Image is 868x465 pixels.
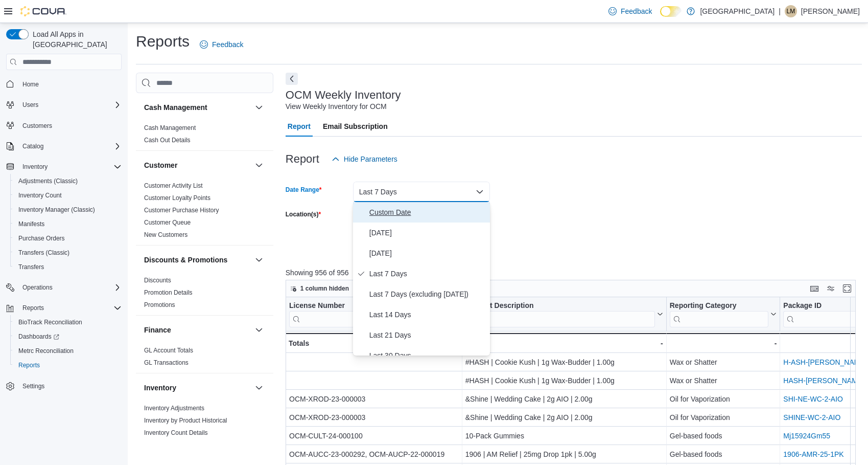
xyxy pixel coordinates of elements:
span: [DATE] [369,227,486,239]
span: Inventory Manager (Classic) [18,206,95,214]
a: 1906-AMR-25-1PK [783,451,843,459]
a: Inventory On Hand by Package [144,441,229,449]
span: Promotions [144,301,175,309]
a: Cash Out Details [144,137,191,144]
button: Finance [253,324,265,336]
div: Wax or Shatter [670,357,777,369]
span: Settings [22,382,44,390]
nav: Complex example [6,72,122,420]
div: OCM-XROD-23-000003 [289,412,459,424]
span: Inventory Count [14,189,122,202]
a: Dashboards [10,329,126,344]
button: Transfers [10,260,126,274]
a: Customer Queue [144,219,191,226]
span: Customers [18,119,122,132]
a: SHINE-WC-2-AIO [783,414,840,422]
a: Customer Loyalty Points [144,194,210,202]
span: Customer Queue [144,218,191,227]
button: Inventory [253,382,265,394]
a: Purchase Orders [14,232,69,245]
a: Manifests [14,218,49,230]
span: Transfers [18,263,44,271]
div: Wax or Shatter [670,375,777,387]
button: Inventory Count [10,188,126,203]
div: &Shine | Wedding Cake | 2g AIO | 2.00g [465,412,663,424]
h3: Cash Management [144,102,207,113]
a: Discounts [144,277,171,284]
span: Catalog [18,140,122,152]
button: Customers [2,118,126,133]
div: Finance [136,344,273,373]
span: Settings [18,380,122,392]
a: Inventory Manager (Classic) [14,204,99,216]
button: Next [286,73,298,85]
div: Reporting Category [670,301,769,311]
a: Dashboards [14,330,63,343]
a: Promotions [144,301,175,308]
span: Cash Out Details [144,136,191,144]
span: New Customers [144,231,187,239]
span: Inventory Count Details [144,429,208,437]
button: Users [18,99,42,111]
span: [DATE] [369,247,486,259]
h3: Finance [144,325,171,335]
button: Enter fullscreen [841,282,853,295]
span: BioTrack Reconciliation [18,318,82,326]
h3: Customer [144,160,177,170]
label: Location(s) [286,210,321,218]
div: License Number [289,301,451,327]
button: Catalog [2,139,126,153]
div: - [670,337,777,349]
span: BioTrack Reconciliation [14,316,122,328]
img: Cova [20,6,66,16]
div: Product Description [465,301,655,311]
span: Inventory Manager (Classic) [14,204,122,216]
a: GL Transactions [144,359,189,366]
div: OCM-AUCC-23-000292, OCM-AUCP-22-000019 [289,449,459,461]
div: Loretta Melendez [785,5,797,17]
div: - [465,337,663,349]
span: Inventory [22,163,48,171]
button: Inventory [18,161,52,173]
span: Adjustments (Classic) [14,175,122,187]
span: Home [18,77,122,90]
span: Last 30 Days [369,349,486,362]
button: Purchase Orders [10,231,126,246]
a: Transfers [14,261,48,273]
span: Adjustments (Classic) [18,177,78,185]
span: Last 14 Days [369,308,486,321]
span: Customers [22,122,52,130]
span: Reports [22,304,44,312]
span: Catalog [22,142,43,150]
a: New Customers [144,231,187,238]
span: Metrc Reconciliation [18,347,74,355]
span: Load All Apps in [GEOGRAPHIC_DATA] [29,29,122,50]
div: Oil for Vaporization [670,393,777,406]
span: Email Subscription [323,116,388,137]
button: Metrc Reconciliation [10,344,126,358]
div: OCM-XROD-23-000003 [289,393,459,406]
button: Reports [10,358,126,372]
button: Finance [144,325,251,335]
span: Feedback [621,6,652,16]
h3: Inventory [144,383,176,393]
button: 1 column hidden [286,282,353,295]
button: Customer [144,160,251,170]
div: License Number [289,301,451,311]
a: Adjustments (Classic) [14,175,82,187]
button: Inventory Manager (Classic) [10,203,126,217]
button: Manifests [10,217,126,231]
div: Select listbox [353,202,490,356]
input: Dark Mode [660,6,682,17]
div: Oil for Vaporization [670,412,777,424]
a: Promotion Details [144,289,193,296]
h3: Discounts & Promotions [144,255,227,265]
h1: Reports [136,31,190,52]
p: Showing 956 of 956 [286,268,862,278]
span: Dashboards [14,330,122,343]
button: Catalog [18,140,48,152]
div: Discounts & Promotions [136,274,273,315]
div: Customer [136,180,273,245]
a: Cash Management [144,124,196,131]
